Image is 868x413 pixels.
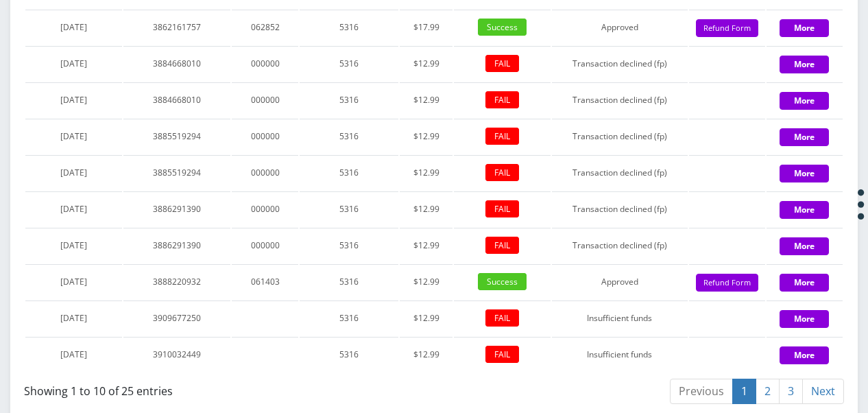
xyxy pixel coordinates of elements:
[232,82,298,117] td: 000000
[732,379,756,404] a: 1
[300,155,398,190] td: 5316
[485,128,519,145] span: FAIL
[400,46,452,81] td: $12.99
[123,191,230,226] td: 3886291390
[300,10,398,45] td: 5316
[552,10,688,45] td: Approved
[780,19,829,37] button: More
[485,200,519,217] span: FAIL
[485,309,519,327] span: FAIL
[485,55,519,72] span: FAIL
[670,379,733,404] a: Previous
[552,82,688,117] td: Transaction declined (fp)
[780,310,829,328] button: More
[123,155,230,190] td: 3885519294
[552,46,688,81] td: Transaction declined (fp)
[802,379,844,404] a: Next
[60,21,87,33] span: [DATE]
[400,191,452,226] td: $12.99
[232,119,298,154] td: 000000
[123,337,230,372] td: 3910032449
[60,349,87,360] span: [DATE]
[300,46,398,81] td: 5316
[300,300,398,335] td: 5316
[60,312,87,324] span: [DATE]
[485,346,519,363] span: FAIL
[478,19,527,36] span: Success
[485,91,519,108] span: FAIL
[232,155,298,190] td: 000000
[552,155,688,190] td: Transaction declined (fp)
[756,379,780,404] a: 2
[780,201,829,219] button: More
[552,119,688,154] td: Transaction declined (fp)
[400,119,452,154] td: $12.99
[123,46,230,81] td: 3884668010
[696,19,758,38] button: Refund Form
[780,92,829,110] button: More
[232,46,298,81] td: 000000
[300,119,398,154] td: 5316
[300,264,398,299] td: 5316
[123,82,230,117] td: 3884668010
[552,191,688,226] td: Transaction declined (fp)
[400,264,452,299] td: $12.99
[780,346,829,364] button: More
[400,300,452,335] td: $12.99
[780,128,829,146] button: More
[123,300,230,335] td: 3909677250
[123,264,230,299] td: 3888220932
[60,167,87,178] span: [DATE]
[232,264,298,299] td: 061403
[400,228,452,263] td: $12.99
[123,228,230,263] td: 3886291390
[779,379,803,404] a: 3
[552,300,688,335] td: Insufficient funds
[400,82,452,117] td: $12.99
[60,130,87,142] span: [DATE]
[780,274,829,292] button: More
[400,337,452,372] td: $12.99
[485,164,519,181] span: FAIL
[400,10,452,45] td: $17.99
[485,237,519,254] span: FAIL
[123,119,230,154] td: 3885519294
[780,56,829,73] button: More
[300,228,398,263] td: 5316
[300,337,398,372] td: 5316
[300,191,398,226] td: 5316
[780,237,829,255] button: More
[478,273,527,290] span: Success
[400,155,452,190] td: $12.99
[232,228,298,263] td: 000000
[300,82,398,117] td: 5316
[552,337,688,372] td: Insufficient funds
[60,94,87,106] span: [DATE]
[232,10,298,45] td: 062852
[780,165,829,182] button: More
[232,191,298,226] td: 000000
[24,377,424,399] div: Showing 1 to 10 of 25 entries
[60,58,87,69] span: [DATE]
[60,203,87,215] span: [DATE]
[696,274,758,292] button: Refund Form
[552,228,688,263] td: Transaction declined (fp)
[60,276,87,287] span: [DATE]
[123,10,230,45] td: 3862161757
[552,264,688,299] td: Approved
[60,239,87,251] span: [DATE]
